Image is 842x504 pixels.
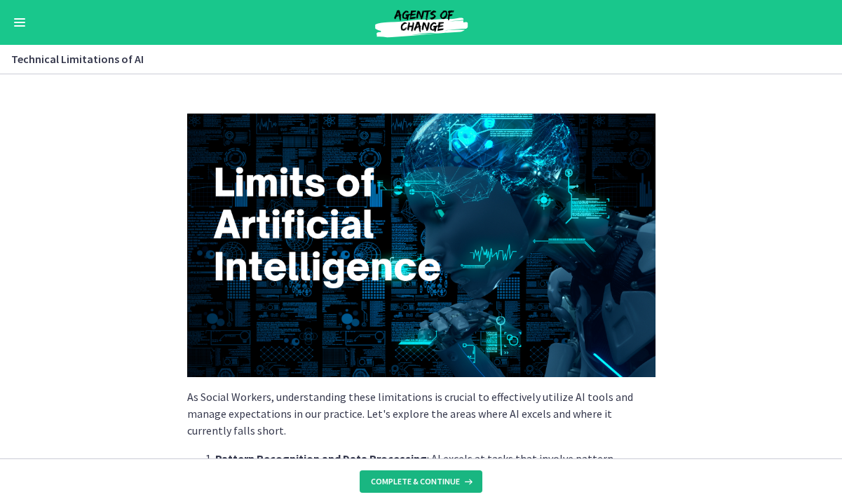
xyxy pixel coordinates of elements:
[215,451,427,465] strong: Pattern Recognition and Data Processing
[11,50,814,67] h3: Technical Limitations of AI
[371,476,460,487] span: Complete & continue
[187,114,656,377] img: Slides_for_Title_Slides_for_ChatGPT_and_AI_for_Social_Work_%2813%29.png
[337,6,505,39] img: Agents of Change Social Work Test Prep
[11,14,28,31] button: Enable menu
[360,470,482,493] button: Complete & continue
[187,388,656,439] p: As Social Workers, understanding these limitations is crucial to effectively utilize AI tools and...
